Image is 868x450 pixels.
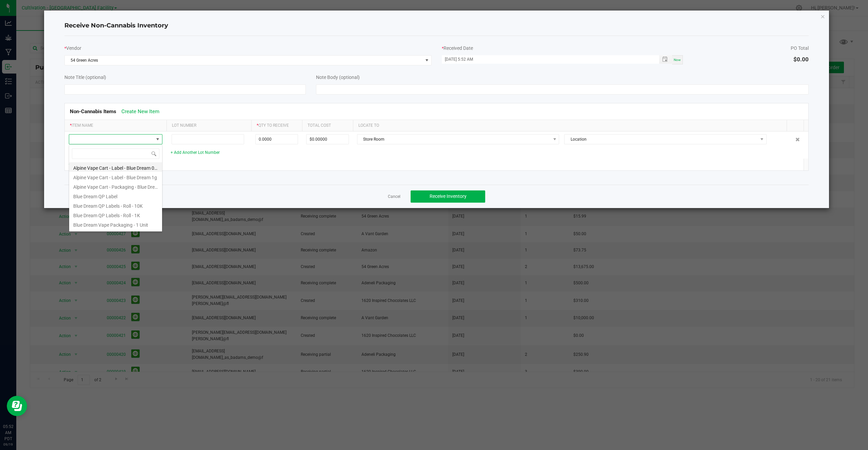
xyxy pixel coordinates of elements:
span: Receive Inventory [430,193,467,199]
iframe: Resource center [7,396,27,416]
div: Vendor [64,45,432,52]
th: Total Cost [302,120,353,131]
span: $0.00 [793,56,809,63]
span: Non-Cannabis Items [70,108,116,115]
span: 54 Green Acres [65,56,423,65]
div: Received Date [442,45,683,52]
th: Lot Number [166,120,251,131]
th: Item Name [65,120,166,131]
div: Note Title (optional) [64,74,306,81]
th: Qty to Receive [251,120,302,131]
span: Store Room [357,135,551,144]
div: PO Total [791,45,809,52]
input: MM/dd/yyyy HH:MM a [442,55,652,64]
span: Now [674,58,681,62]
div: Note Body (optional) [316,74,809,81]
a: Create New Item [121,108,159,115]
a: Cancel [388,194,400,200]
a: + Add Another Lot Number [171,150,220,155]
span: Location [565,135,758,144]
span: Toggle popup [659,55,672,64]
button: Receive Inventory [411,190,485,203]
th: Locate To [353,120,787,131]
button: Close [821,12,825,20]
h4: Receive Non-Cannabis Inventory [64,21,809,30]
